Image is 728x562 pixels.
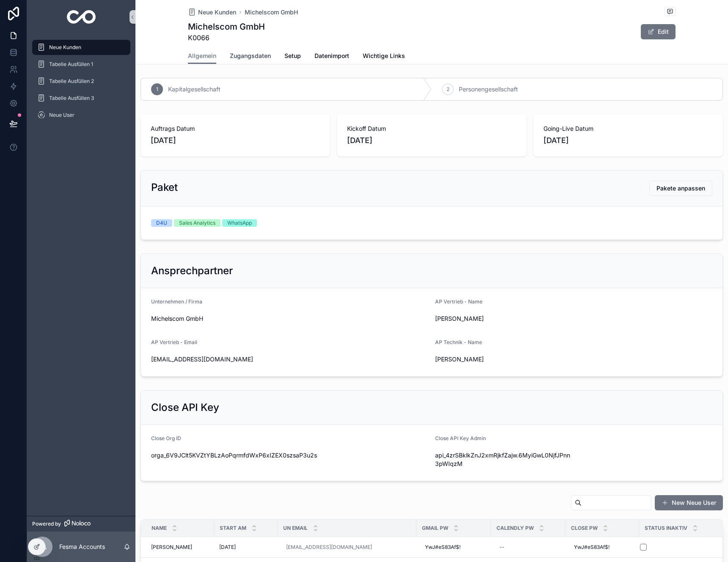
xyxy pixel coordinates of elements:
div: scrollable content [27,34,135,134]
a: Tabelle Ausfüllen 3 [32,91,130,106]
a: YwJ#eS83Af$! [422,540,486,554]
a: -- [496,540,560,554]
a: Tabelle Ausfüllen 2 [32,74,130,89]
span: [DATE] [347,135,516,146]
span: [PERSON_NAME] [435,355,571,364]
span: Personengesellschaft [459,85,518,94]
a: Allgemein [188,48,216,64]
a: Wichtige Links [363,48,405,65]
span: Tabelle Ausfüllen 2 [49,78,94,85]
a: [EMAIL_ADDRESS][DOMAIN_NAME] [286,544,372,551]
span: Calendly Pw [496,525,534,532]
span: AP Vertrieb - Name [435,298,483,305]
span: Kapitalgesellschaft [168,85,221,94]
a: Powered by [27,516,135,532]
span: 1 [156,86,158,93]
span: Close Pw [571,525,598,532]
div: -- [499,544,505,551]
span: Setup [284,52,301,60]
span: Neue Kunden [49,44,81,51]
span: K0066 [188,33,265,43]
span: Start am [220,525,246,532]
span: Auftrags Datum [151,124,320,133]
span: [EMAIL_ADDRESS][DOMAIN_NAME] [151,355,428,364]
span: Tabelle Ausfüllen 3 [49,95,94,102]
a: Neue User [32,107,130,123]
span: 2 [447,86,449,93]
span: Allgemein [188,52,216,60]
img: App logo [67,10,96,24]
span: Wichtige Links [363,52,405,60]
h2: Close API Key [151,401,219,414]
span: Kickoff Datum [347,124,516,133]
span: Michelscom GmbH [151,314,428,323]
span: [DATE] [151,135,320,146]
span: api_4zrSBklkZnJ2xmRjkfZajw.6MyiGwL0NjfJPnn3pWIqzM [435,451,571,468]
span: orga_6V9JClt5KVZtYBLzAoPqrmfdWxP6xIZEX0szsaP3u2s [151,451,428,460]
span: [PERSON_NAME] [151,544,192,551]
a: Setup [284,48,301,65]
button: New Neue User [655,495,723,510]
p: Fesma Accounts [59,543,105,551]
span: Gmail Pw [422,525,448,532]
span: Tabelle Ausfüllen 1 [49,61,93,68]
button: Edit [641,24,676,39]
a: [EMAIL_ADDRESS][DOMAIN_NAME] [283,540,411,554]
div: WhatsApp [227,219,252,227]
span: Close API Key Admin [435,435,486,441]
div: Sales Analytics [179,219,215,227]
a: Michelscom GmbH [245,8,298,17]
a: Zugangsdaten [230,48,271,65]
a: YwJ#eS83Af$! [571,540,634,554]
span: Zugangsdaten [230,52,271,60]
span: Pakete anpassen [656,184,705,193]
div: D4U [156,219,167,227]
span: AP Vertrieb - Email [151,339,197,345]
span: [PERSON_NAME] [435,314,571,323]
span: Datenimport [314,52,349,60]
button: Pakete anpassen [649,181,712,196]
span: Going-Live Datum [543,124,713,133]
a: Datenimport [314,48,349,65]
span: Neue User [49,112,74,118]
span: AP Technik - Name [435,339,482,345]
span: UN Email [283,525,308,532]
h1: Michelscom GmbH [188,21,265,33]
span: Neue Kunden [198,8,236,17]
span: YwJ#eS83Af$! [574,544,609,551]
a: Neue Kunden [32,40,130,55]
a: [PERSON_NAME] [151,544,209,551]
a: Neue Kunden [188,8,236,17]
a: Tabelle Ausfüllen 1 [32,57,130,72]
span: Close Org ID [151,435,181,441]
span: Status Inaktiv [645,525,687,532]
a: [DATE] [219,544,273,551]
span: Name [152,525,167,532]
span: Unternehmen / Firma [151,298,202,305]
h2: Ansprechpartner [151,264,233,278]
span: [DATE] [543,135,713,146]
h2: Paket [151,181,178,194]
span: [DATE] [219,544,236,551]
span: Powered by [32,521,61,527]
span: YwJ#eS83Af$! [425,544,461,551]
